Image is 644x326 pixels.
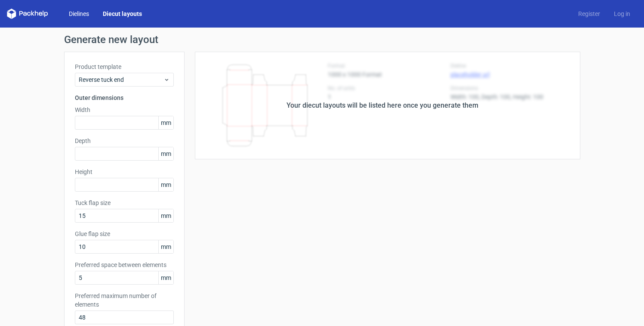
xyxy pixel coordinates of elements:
h3: Outer dimensions [75,93,174,102]
label: Tuck flap size [75,199,174,207]
div: Domínio [45,51,66,56]
span: mm [158,209,173,222]
label: Depth [75,137,174,145]
label: Preferred maximum number of elements [75,292,174,309]
div: v 4.0.25 [24,14,42,21]
label: Preferred space between elements [75,261,174,269]
div: Palavras-chave [100,51,138,56]
span: mm [158,271,173,284]
label: Height [75,168,174,176]
span: Reverse tuck end [79,75,163,84]
a: Diecut layouts [96,9,149,18]
span: mm [158,178,173,191]
a: Log in [607,9,637,18]
label: Width [75,106,174,114]
span: mm [158,240,173,253]
a: Dielines [62,9,96,18]
label: Product template [75,62,174,71]
img: website_grey.svg [14,22,21,29]
img: tab_keywords_by_traffic_grey.svg [91,50,98,57]
a: Register [571,9,607,18]
label: Glue flap size [75,230,174,238]
span: mm [158,116,173,129]
img: logo_orange.svg [14,14,21,21]
div: Your diecut layouts will be listed here once you generate them [287,100,478,111]
span: mm [158,147,173,160]
img: tab_domain_overview_orange.svg [36,50,43,57]
h1: Generate new layout [64,34,580,45]
div: Domínio: [DOMAIN_NAME] [22,22,96,29]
